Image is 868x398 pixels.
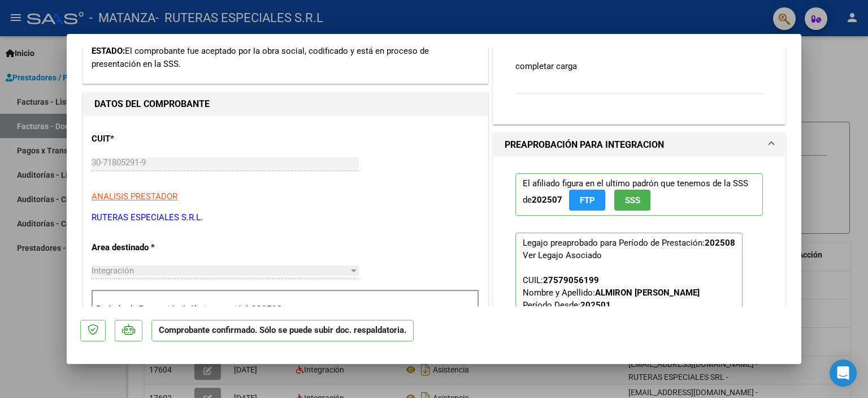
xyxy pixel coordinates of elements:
[543,274,599,286] div: 27579056199
[92,46,125,56] span: ESTADO:
[94,99,210,109] strong: DATOS DEL COMPROBANTE
[92,191,177,202] span: ANALISIS PRESTADOR
[92,211,479,224] p: RUTERAS ESPECIALES S.R.L.
[614,190,650,211] button: SSS
[151,320,414,342] p: Comprobante confirmado. Sólo se puede subir doc. respaldatoria.
[92,132,208,145] p: CUIT
[92,241,208,254] p: Area destinado *
[92,46,429,69] span: El comprobante fue aceptado por la obra social, codificado y está en proceso de presentación en l...
[92,266,134,276] span: Integración
[251,304,282,314] strong: 202508
[493,156,785,367] div: PREAPROBACIÓN PARA INTEGRACION
[493,19,785,124] div: COMENTARIOS
[569,190,605,211] button: FTP
[830,360,857,387] div: Open Intercom Messenger
[580,195,595,206] span: FTP
[532,195,562,205] strong: 202507
[515,233,743,341] p: Legajo preaprobado para Período de Prestación:
[523,249,602,262] div: Ver Legajo Asociado
[705,238,735,248] strong: 202508
[523,275,700,335] span: CUIL: Nombre y Apellido: Período Desde: Período Hasta: Admite Dependencia:
[625,195,640,206] span: SSS
[505,138,664,152] h1: PREAPROBACIÓN PARA INTEGRACION
[493,134,785,156] mat-expansion-panel-header: PREAPROBACIÓN PARA INTEGRACION
[96,303,475,316] p: Período de Prestación (sólo integración):
[515,173,763,216] p: El afiliado figura en el ultimo padrón que tenemos de la SSS de
[595,288,700,298] strong: ALMIRON [PERSON_NAME]
[515,60,763,72] p: completar carga
[580,300,611,310] strong: 202501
